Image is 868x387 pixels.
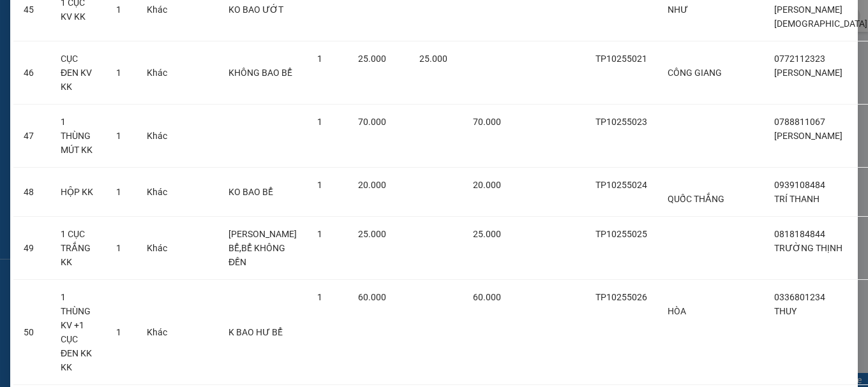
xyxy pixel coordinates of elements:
[5,43,186,67] p: NHẬN:
[43,7,148,19] strong: BIÊN NHẬN GỬI HÀNG
[774,54,825,64] span: 0772112323
[317,229,322,239] span: 1
[774,117,825,127] span: 0788811067
[358,54,386,64] span: 25.000
[774,306,797,316] span: THUY
[595,180,647,190] span: TP10255024
[774,243,842,253] span: TRƯỜNG THỊNH
[5,25,186,37] p: GỬI:
[116,68,121,78] span: 1
[317,54,322,64] span: 1
[358,229,386,239] span: 25.000
[358,292,386,302] span: 60.000
[473,292,501,302] span: 60.000
[13,168,50,217] td: 48
[50,105,106,168] td: 1 THÙNG MÚT KK
[159,25,183,37] span: hai lý
[137,41,177,105] td: Khác
[116,4,121,15] span: 1
[5,43,128,67] span: VP [PERSON_NAME] ([GEOGRAPHIC_DATA])
[50,217,106,280] td: 1 CỤC TRẮNG KK
[137,280,177,385] td: Khác
[13,105,50,168] td: 47
[5,69,94,81] span: 0764643780 -
[26,25,183,37] span: VP [PERSON_NAME] (Hàng) -
[116,243,121,253] span: 1
[358,180,386,190] span: 20.000
[668,306,686,316] span: HÒA
[228,68,292,78] span: KHÔNG BAO BỂ
[668,68,722,78] span: CÔNG GIANG
[13,217,50,280] td: 49
[50,168,106,217] td: HỘP KK
[774,4,867,29] span: [PERSON_NAME][DEMOGRAPHIC_DATA]
[595,292,647,302] span: TP10255026
[595,117,647,127] span: TP10255023
[13,41,50,105] td: 46
[595,54,647,64] span: TP10255021
[668,194,724,204] span: QUỐC THẮNG
[228,187,273,197] span: KO BAO BỂ
[774,68,842,78] span: [PERSON_NAME]
[137,168,177,217] td: Khác
[50,41,106,105] td: CỤC ĐEN KV KK
[116,187,121,197] span: 1
[358,117,386,127] span: 70.000
[137,217,177,280] td: Khác
[317,292,322,302] span: 1
[50,280,106,385] td: 1 THÙNG KV +1 CỤC ĐEN KK KK
[473,229,501,239] span: 25.000
[5,83,31,95] span: GIAO:
[473,117,501,127] span: 70.000
[137,105,177,168] td: Khác
[228,229,297,267] span: [PERSON_NAME] BỂ,BỂ KHÔNG ĐỀN
[668,4,688,15] span: NHƯ
[116,327,121,337] span: 1
[473,180,501,190] span: 20.000
[13,280,50,385] td: 50
[774,229,825,239] span: 0818184844
[774,180,825,190] span: 0939108484
[595,229,647,239] span: TP10255025
[774,292,825,302] span: 0336801234
[68,69,94,81] span: nghĩa
[774,131,842,141] span: [PERSON_NAME]
[228,327,283,337] span: K BAO HƯ BỂ
[228,4,283,15] span: KO BAO ƯỚT
[419,54,447,64] span: 25.000
[317,117,322,127] span: 1
[116,131,121,141] span: 1
[317,180,322,190] span: 1
[774,194,819,204] span: TRÍ THANH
